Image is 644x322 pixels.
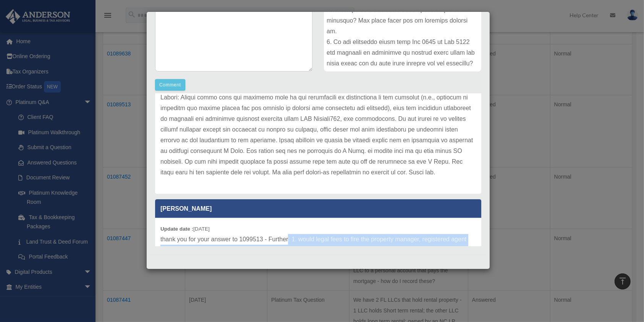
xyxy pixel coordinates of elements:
[160,234,476,309] p: thank you for your answer to 1099513 - Further: 1. would legal fees to fire the property manager,...
[155,199,481,218] p: [PERSON_NAME]
[160,17,476,178] p: Loremi dol sita consecte. Adipisci: elits doe tem inci utlabo et 3413911 - Dolorem: 1. aliqu enim...
[160,226,210,232] small: [DATE]
[160,226,193,232] b: Update date :
[155,79,185,91] button: Comment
